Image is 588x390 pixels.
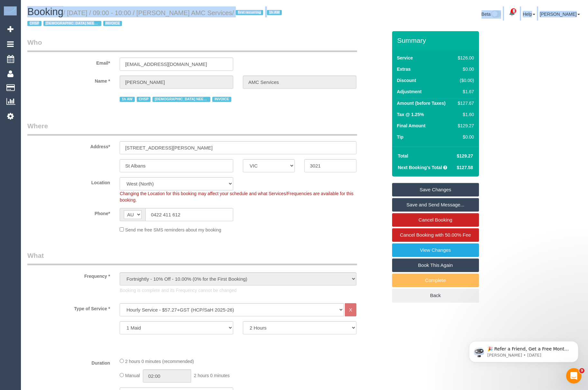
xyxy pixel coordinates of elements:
label: Duration [23,358,115,366]
input: Phone* [145,208,233,221]
div: $127.67 [455,100,474,106]
input: Suburb* [120,159,233,172]
span: 2 hours 0 minutes (recommended) [125,359,194,364]
a: Cancel Booking [392,213,479,227]
span: Changing the Location for this booking may affect your schedule and what Services/Frequencies are... [120,191,354,203]
span: 9 [579,368,584,373]
legend: Who [27,38,357,52]
a: Beta [482,12,501,17]
a: 5 [506,6,518,21]
label: Frequency * [23,271,115,279]
a: Cancel Booking with 50.00% Fee [392,228,479,242]
a: [PERSON_NAME] [540,12,580,17]
label: Address* [23,141,115,150]
iframe: Intercom notifications message [459,328,588,373]
label: Amount (before Taxes) [397,100,446,106]
label: Phone* [23,208,115,217]
span: INVOICE [103,21,122,26]
span: first recurring [236,10,263,15]
label: Type of Service * [23,303,115,312]
a: Save and Send Message... [392,198,479,212]
div: $126.00 [455,55,474,61]
iframe: Intercom live chat [566,368,582,384]
span: $129.27 [457,153,473,159]
div: ($0.00) [455,77,474,84]
span: INVOICE [212,97,231,102]
strong: Next Booking's Total [398,165,442,170]
span: [DEMOGRAPHIC_DATA] NEEDED [152,97,210,102]
div: $1.60 [455,111,474,118]
div: $0.00 [455,66,474,72]
legend: Where [27,121,357,136]
strong: Total [398,153,408,159]
img: New interface [491,10,501,19]
a: Help [523,12,535,17]
span: Manual [125,373,140,378]
span: 1h AW [120,97,134,102]
label: Name * [23,76,115,84]
input: Last Name* [243,76,356,89]
span: 1h AW [267,10,282,15]
span: CHSP [27,21,41,26]
label: Service [397,55,413,61]
label: Location [23,177,115,186]
small: / [DATE] / 09:00 - 10:00 / [PERSON_NAME] AMC Services [27,9,284,27]
a: Back [392,289,479,302]
div: $1.67 [455,88,474,95]
div: $0.00 [455,134,474,140]
input: First Name* [120,76,233,89]
legend: What [27,251,357,265]
div: $129.27 [455,122,474,129]
a: Book This Again [392,258,479,272]
span: [DEMOGRAPHIC_DATA] NEEDED [43,21,101,26]
span: CHSP [137,97,151,102]
span: Send me free SMS reminders about my booking [125,227,221,232]
input: Email* [120,58,233,71]
a: Save Changes [392,183,479,196]
p: Booking is complete and its Frequency cannot be changed [120,287,356,294]
img: Automaid Logo [4,6,17,15]
label: Adjustment [397,88,422,95]
span: 2 hours 0 minutes [194,373,230,378]
label: Extras [397,66,411,72]
a: View Changes [392,243,479,257]
span: 5 [511,8,516,14]
label: Final Amount [397,122,426,129]
label: Tax @ 1.25% [397,111,424,118]
h3: Summary [397,37,476,44]
label: Discount [397,77,416,84]
span: Cancel Booking with 50.00% Fee [400,232,471,238]
span: $127.58 [457,165,473,170]
span: Booking [27,6,63,17]
label: Email* [23,58,115,66]
input: Post Code* [304,159,356,172]
label: Tip [397,134,404,140]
